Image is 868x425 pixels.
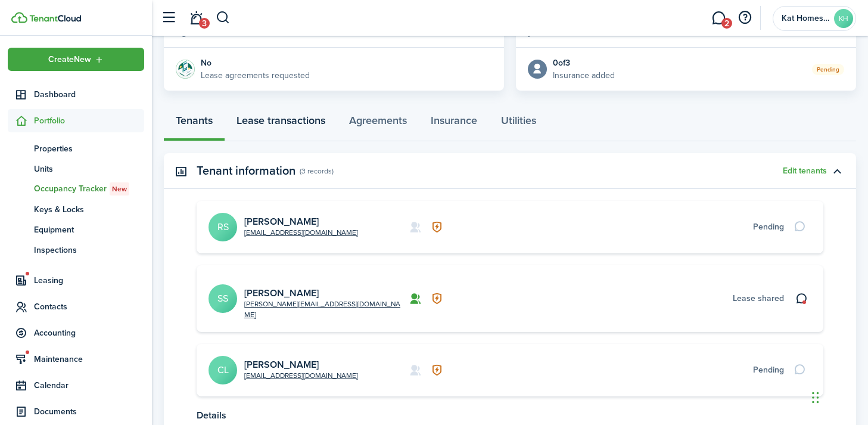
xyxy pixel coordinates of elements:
span: Kat Homes AZ [782,14,829,23]
p: Insurance added [553,69,615,82]
img: TenantCloud [11,12,27,23]
button: Open resource center [735,8,755,28]
span: Keys & Locks [34,203,144,216]
a: Equipment [8,219,144,240]
status: Pending [812,64,844,75]
span: Properties [34,142,144,155]
span: Contacts [34,300,144,313]
button: Open menu [8,48,144,71]
span: Create New [48,55,91,64]
avatar-text: CL [209,356,237,384]
span: Calendar [34,379,144,392]
a: Properties [8,138,144,159]
a: [EMAIL_ADDRESS][DOMAIN_NAME] [244,227,358,238]
a: Insurance [419,106,489,141]
span: New [112,184,127,194]
div: 0 of 3 [553,57,615,69]
span: Portfolio [34,114,144,127]
avatar-text: SS [209,284,237,313]
button: Edit tenants [783,166,827,176]
a: Occupancy TrackerNew [8,179,144,199]
button: Open sidebar [157,7,180,29]
panel-main-title: Tenant information [197,164,295,178]
span: Equipment [34,224,144,236]
span: Leasing [34,274,144,287]
button: Search [216,8,231,28]
span: Maintenance [34,353,144,365]
img: TenantCloud [29,15,81,22]
span: Inspections [34,244,144,256]
avatar-text: KH [834,9,853,28]
a: [PERSON_NAME] [244,358,319,371]
span: 3 [199,18,210,29]
button: Toggle accordion [827,161,847,181]
iframe: Chat Widget [808,368,868,425]
div: Drag [812,380,819,415]
a: Messaging [707,3,730,33]
a: Agreements [337,106,419,141]
a: [PERSON_NAME] [244,286,319,300]
div: Pending [753,364,784,376]
a: Dashboard [8,83,144,106]
span: 2 [721,18,732,29]
div: Pending [753,221,784,233]
avatar-text: RS [209,213,237,241]
img: Agreement e-sign [176,60,195,79]
span: Documents [34,405,144,418]
a: [PERSON_NAME] [244,215,319,228]
a: Notifications [185,3,207,33]
a: Inspections [8,240,144,260]
a: Units [8,159,144,179]
a: [PERSON_NAME][EMAIL_ADDRESS][DOMAIN_NAME] [244,299,402,320]
a: Lease transactions [225,106,337,141]
span: Lease shared [733,292,784,305]
span: Dashboard [34,88,144,101]
panel-main-subtitle: (3 records) [300,166,334,176]
span: Occupancy Tracker [34,182,144,196]
span: Units [34,163,144,175]
div: No [201,57,310,69]
p: Lease agreements requested [201,69,310,82]
span: Accounting [34,327,144,339]
a: [EMAIL_ADDRESS][DOMAIN_NAME] [244,370,358,381]
p: Details [197,408,823,423]
a: Utilities [489,106,548,141]
a: Keys & Locks [8,199,144,219]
